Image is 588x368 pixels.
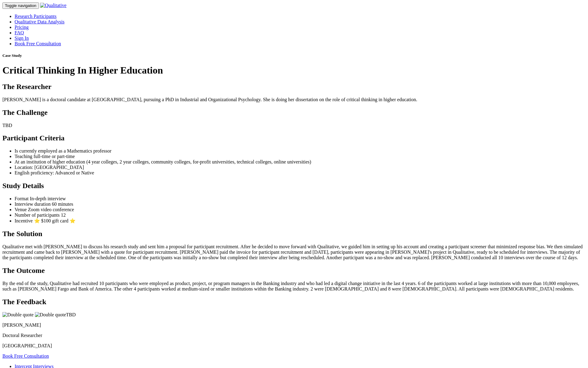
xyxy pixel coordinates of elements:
span: Number of participants [15,212,59,218]
p: By the end of the study, Qualitative had recruited 10 participants who were employed as product, ... [2,281,586,292]
h2: The Solution [2,230,586,238]
span: Zoom video conference [28,207,74,212]
span: 60 minutes [52,201,73,207]
p: [PERSON_NAME] is a doctoral candidate at [GEOGRAPHIC_DATA], pursuing a PhD in Industrial and Orga... [2,97,586,102]
h2: Participant Criteria [2,134,586,142]
li: English proficiency: Advanced or Native [15,170,586,176]
a: Book Free Consultation [15,41,61,46]
span: 12 [61,212,66,218]
span: Format [15,196,29,201]
span: ⭐ $100 gift card ⭐ [34,218,76,223]
h2: The Outcome [2,267,586,275]
p: TBD [2,312,586,318]
span: Incentive [15,218,33,223]
img: Double quote [2,312,34,318]
p: Doctoral Researcher [2,333,586,338]
iframe: Chat Widget [558,339,588,368]
span: Interview duration [15,201,51,207]
h2: The Researcher [2,83,586,91]
li: Location: [GEOGRAPHIC_DATA] [15,165,586,170]
a: FAQ [15,30,24,35]
p: [PERSON_NAME] [2,322,586,328]
a: Sign In [15,36,29,41]
span: In-depth interview [30,196,66,201]
a: Research Participants [15,14,56,19]
a: Qualitative Data Analysis [15,19,64,24]
span: Venue [15,207,27,212]
a: Pricing [15,25,29,30]
a: Book Free Consultation [2,353,49,359]
li: At an institution of higher education (4 year colleges, 2 year colleges, community colleges, for-... [15,159,586,165]
h5: Case Study [2,53,586,58]
p: Qualitative met with [PERSON_NAME] to discuss his research study and sent him a proposal for part... [2,244,586,260]
p: TBD [2,123,586,128]
h2: The Feedback [2,298,586,306]
li: Is currently employed as a Mathematics professor [15,148,586,154]
p: [GEOGRAPHIC_DATA] [2,343,586,349]
button: Toggle navigation [2,2,39,9]
h2: The Challenge [2,108,586,117]
h1: Critical Thinking In Higher Education [2,65,586,76]
li: Teaching full-time or part-time [15,154,586,159]
img: Double quote [35,312,66,318]
img: Qualitative [40,3,66,8]
h2: Study Details [2,182,586,190]
span: Toggle navigation [5,3,36,8]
